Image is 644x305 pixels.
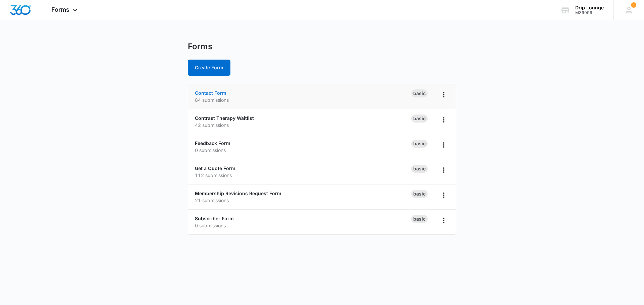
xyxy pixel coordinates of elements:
div: Basic [411,215,428,223]
div: notifications count [631,2,636,8]
button: Create Form [188,60,230,76]
button: Overflow Menu [438,190,449,201]
a: Subscriber Form [195,216,234,221]
a: Feedback Form [195,140,230,146]
button: Overflow Menu [438,115,449,125]
div: Basic [411,115,428,123]
div: account id [575,10,604,15]
span: 1 [631,2,636,8]
p: 21 submissions [195,197,411,204]
p: 0 submissions [195,147,411,154]
div: account name [575,5,604,10]
span: Forms [51,6,69,13]
button: Overflow Menu [438,165,449,175]
div: Basic [411,190,428,198]
div: Basic [411,140,428,148]
p: 112 submissions [195,172,411,179]
div: Basic [411,89,428,97]
a: Get a Quote Form [195,165,235,171]
a: Membership Revisions Request Form [195,190,281,196]
button: Overflow Menu [438,89,449,100]
p: 0 submissions [195,222,411,229]
h1: Forms [188,42,212,52]
p: 84 submissions [195,96,411,103]
div: Basic [411,165,428,173]
p: 42 submissions [195,122,411,129]
a: Contrast Therapy Waitlist [195,115,254,121]
button: Overflow Menu [438,140,449,150]
button: Overflow Menu [438,215,449,226]
a: Contact Form [195,90,226,96]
